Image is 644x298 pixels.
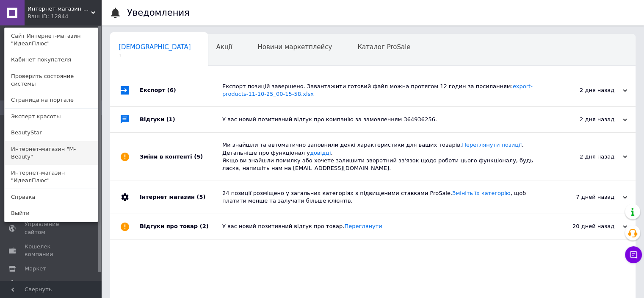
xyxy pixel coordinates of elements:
[5,189,98,205] a: Справка
[344,223,382,229] a: Переглянути
[194,153,203,160] span: (5)
[140,107,222,132] div: Відгуки
[25,265,46,273] span: Маркет
[542,116,627,123] div: 2 дня назад
[452,190,511,196] a: Змініть їх категорію
[257,43,332,51] span: Новини маркетплейсу
[222,223,542,230] div: У вас новий позитивний відгук про товар.
[222,141,542,172] div: Ми знайшли та автоматично заповнили деякі характеристики для ваших товарів. . Детальніше про функ...
[5,52,98,68] a: Кабинет покупателя
[140,214,222,240] div: Відгуки про товар
[166,116,175,123] span: (1)
[140,181,222,213] div: Інтернет магазин
[5,165,98,189] a: Интернет-магазин "ИдеалПлюс"
[25,220,78,236] span: Управление сайтом
[140,133,222,181] div: Зміни в контенті
[25,243,78,258] span: Кошелек компании
[222,83,533,97] a: export-products-11-10-25_00-15-58.xlsx
[357,43,410,51] span: Каталог ProSale
[222,189,542,205] div: 24 позиції розміщено у загальних категоріях з підвищеними ставками ProSale. , щоб платити менше т...
[542,193,627,201] div: 7 дней назад
[5,28,98,52] a: Сайт Интернет-магазин "ИдеалПлюс"
[222,83,542,98] div: Експорт позицій завершено. Завантажити готовий файл можна протягом 12 годин за посиланням:
[542,153,627,161] div: 2 дня назад
[119,53,191,59] span: 1
[127,8,190,18] h1: Уведомления
[310,150,331,156] a: довідці
[5,125,98,141] a: BeautyStar
[5,68,98,92] a: Проверить состояние системы
[196,194,205,200] span: (5)
[5,141,98,165] a: Интернет-магазин "M-Beauty"
[200,223,209,229] span: (2)
[140,74,222,106] div: Експорт
[5,205,98,221] a: Выйти
[625,246,642,263] button: Чат с покупателем
[542,223,627,230] div: 20 дней назад
[28,5,91,13] span: Интернет-магазин "ИдеалПлюс"
[462,142,522,148] a: Переглянути позиції
[5,92,98,108] a: Страница на портале
[28,13,63,20] div: Ваш ID: 12844
[222,116,542,123] div: У вас новий позитивний відгук про компанію за замовленням 364936256.
[119,43,191,51] span: [DEMOGRAPHIC_DATA]
[216,43,232,51] span: Акції
[542,86,627,94] div: 2 дня назад
[167,87,176,93] span: (6)
[25,279,55,287] span: Настройки
[5,109,98,125] a: Эксперт красоты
